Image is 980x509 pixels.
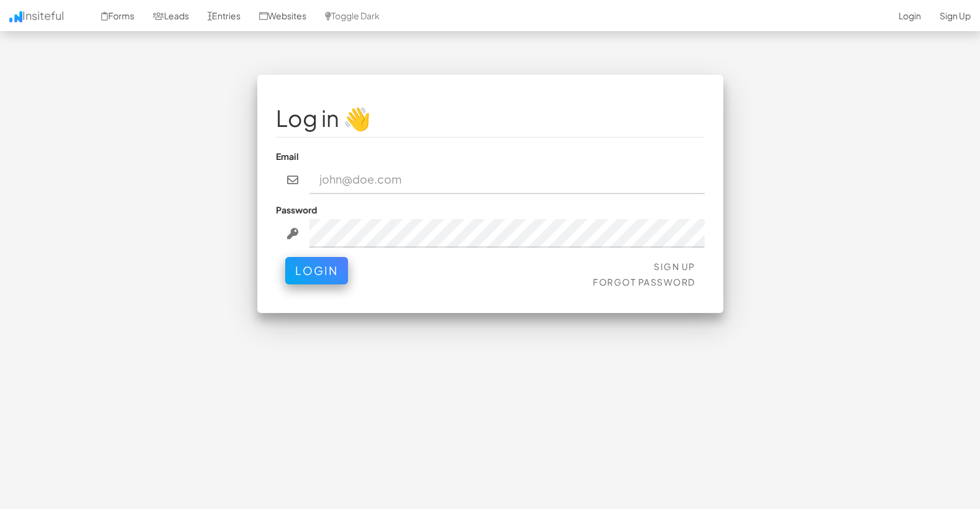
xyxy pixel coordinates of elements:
label: Email [276,150,299,162]
a: Forgot Password [593,276,695,287]
img: icon.png [9,11,22,22]
button: Login [285,257,348,284]
a: Sign Up [654,261,695,272]
h1: Log in 👋 [276,106,705,131]
label: Password [276,203,317,216]
input: john@doe.com [309,166,705,194]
